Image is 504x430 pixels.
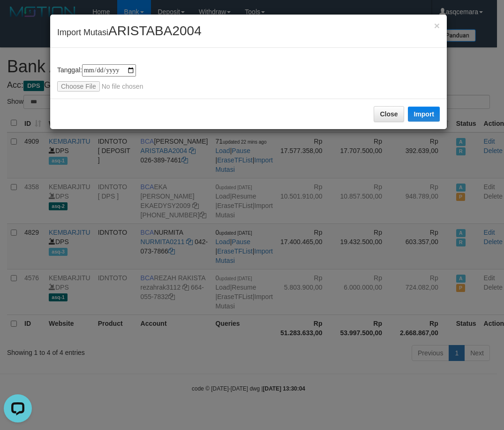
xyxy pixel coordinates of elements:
button: Open LiveChat chat widget [4,4,32,32]
button: Close [374,106,404,122]
button: Import [408,107,440,122]
span: × [434,20,440,31]
button: Close [434,21,440,31]
span: Import Mutasi [57,28,202,37]
span: ARISTABA2004 [108,23,202,38]
div: Tanggal: [57,64,440,92]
